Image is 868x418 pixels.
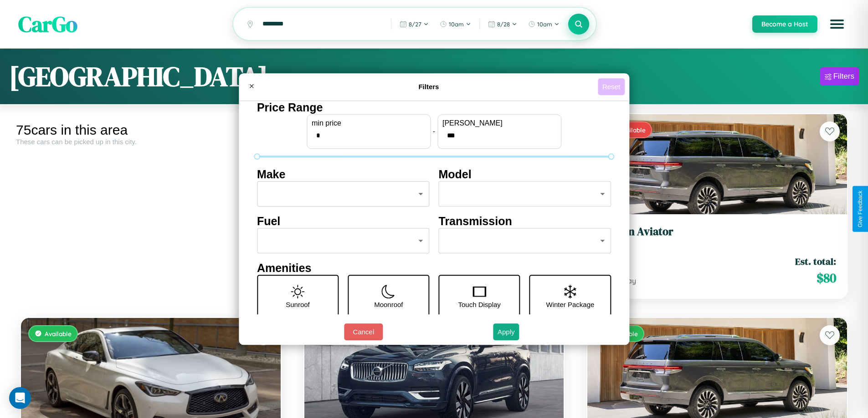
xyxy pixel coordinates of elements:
[260,83,598,91] h4: Filters
[795,255,836,268] span: Est. total:
[524,17,564,31] button: 10am
[257,262,611,275] h4: Amenities
[449,20,464,28] span: 10am
[752,15,817,33] button: Become a Host
[16,122,286,138] div: 75 cars in this area
[458,298,500,311] p: Touch Display
[598,225,836,238] h3: Lincoln Aviator
[16,138,286,146] div: These cars can be picked up in this city.
[483,17,522,31] button: 8/28
[537,20,552,28] span: 10am
[857,191,863,227] div: Give Feedback
[833,72,854,81] div: Filters
[598,78,625,95] button: Reset
[439,215,611,228] h4: Transmission
[817,269,836,287] span: $ 80
[312,119,426,127] label: min price
[598,225,836,247] a: Lincoln Aviator2016
[374,298,403,311] p: Moonroof
[344,323,383,340] button: Cancel
[257,168,430,181] h4: Make
[18,9,77,39] span: CarGo
[395,17,433,31] button: 8/27
[546,298,595,311] p: Winter Package
[442,119,556,127] label: [PERSON_NAME]
[824,11,850,37] button: Open menu
[497,20,510,28] span: 8 / 28
[9,387,31,409] div: Open Intercom Messenger
[409,20,421,28] span: 8 / 27
[9,58,268,95] h1: [GEOGRAPHIC_DATA]
[257,101,611,114] h4: Price Range
[257,215,430,228] h4: Fuel
[493,323,519,340] button: Apply
[435,17,476,31] button: 10am
[286,298,310,311] p: Sunroof
[433,125,435,137] p: -
[820,67,859,86] button: Filters
[45,330,72,337] span: Available
[439,168,611,181] h4: Model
